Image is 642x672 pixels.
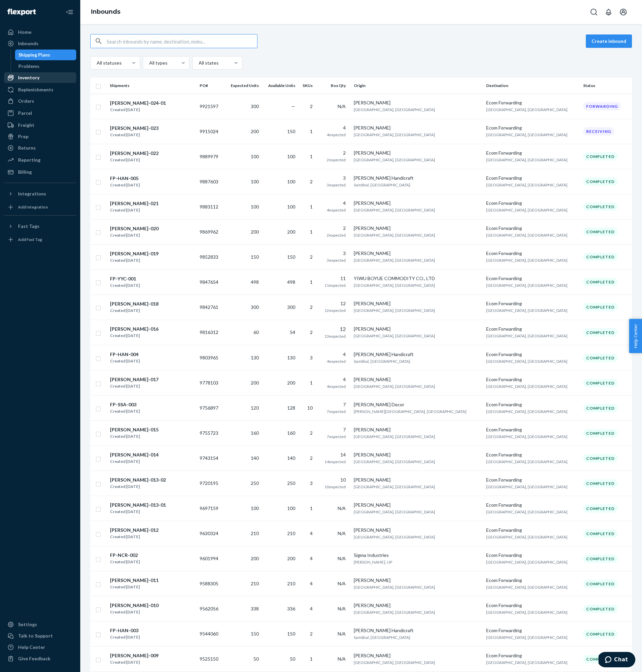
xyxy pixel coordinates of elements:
div: Completed [583,202,618,211]
th: Origin [351,78,484,94]
span: 4 expected [327,207,346,213]
div: Completed [583,429,618,437]
div: Ecom Forwarding [486,401,578,408]
span: 13 expected [324,334,346,339]
div: 4 [321,124,346,131]
div: Created [DATE] [110,533,158,540]
span: [GEOGRAPHIC_DATA], [GEOGRAPHIC_DATA] [354,459,435,464]
td: 9720195 [197,471,224,496]
td: 9847654 [197,269,224,295]
div: Created [DATE] [110,358,140,364]
div: 11 [321,275,346,282]
span: — [291,103,295,109]
th: Box Qty [318,78,351,94]
a: Shipping Plans [15,50,77,60]
div: [PERSON_NAME]-016 [110,326,158,332]
span: 498 [287,279,295,285]
div: 2 [321,150,346,156]
div: Completed [583,379,618,387]
th: Expected Units [224,78,261,94]
span: 140 [287,455,295,461]
span: [GEOGRAPHIC_DATA], [GEOGRAPHIC_DATA] [486,484,567,489]
span: 160 [287,430,295,436]
span: 1 [310,129,313,134]
div: [PERSON_NAME] [354,326,481,332]
span: 1 [310,229,313,235]
span: 2 [310,430,313,436]
div: [PERSON_NAME]-013-02 [110,477,166,483]
span: 1 [310,505,313,511]
span: 140 [251,455,259,461]
div: [PERSON_NAME] [354,225,481,232]
div: Completed [583,479,618,488]
div: 7 [321,401,346,408]
div: Billing [18,169,32,175]
div: Give Feedback [18,655,50,662]
div: Ecom Forwarding [486,351,578,358]
div: FP-HAN-004 [110,351,140,358]
div: Completed [583,328,618,337]
div: YIWU BOYUE COMMODITY CO., LTD [354,275,481,282]
span: [GEOGRAPHIC_DATA], [GEOGRAPHIC_DATA] [486,534,567,539]
div: Replenishments [18,86,53,93]
span: 11 expected [324,283,346,288]
div: Completed [583,303,618,311]
div: Created [DATE] [110,232,158,239]
th: Status [580,78,632,94]
div: Forwarding [583,102,621,110]
div: [PERSON_NAME] [354,451,481,458]
span: 3 expected [327,182,346,187]
div: Reporting [18,157,40,163]
div: Parcel [18,110,32,116]
div: Created [DATE] [110,307,158,314]
span: 2 expected [327,157,346,162]
div: Completed [583,228,618,236]
span: 100 [287,204,295,209]
span: 2 [310,254,313,260]
span: 200 [287,380,295,386]
button: Close Navigation [63,5,76,19]
div: [PERSON_NAME] [354,527,481,533]
div: 12 [321,325,346,333]
div: Home [18,29,31,35]
button: Give Feedback [4,653,76,664]
span: [GEOGRAPHIC_DATA], [GEOGRAPHIC_DATA] [354,484,435,489]
span: 14 expected [324,459,346,464]
div: [PERSON_NAME]-013-01 [110,502,166,508]
div: [PERSON_NAME] [354,426,481,433]
div: [PERSON_NAME]-017 [110,376,158,383]
input: All types [148,60,149,66]
a: Replenishments [4,84,76,95]
span: 300 [251,103,259,109]
div: [PERSON_NAME] [354,477,481,483]
button: Help Center [629,319,642,353]
div: Ecom Forwarding [486,376,578,383]
div: [PERSON_NAME] [354,124,481,131]
div: Completed [583,404,618,412]
span: 200 [287,229,295,235]
div: Ecom Forwarding [486,527,578,533]
span: [GEOGRAPHIC_DATA], [GEOGRAPHIC_DATA] [486,409,567,414]
div: [PERSON_NAME]-023 [110,125,158,132]
div: 3 [321,175,346,181]
div: [PERSON_NAME] Handicraft [354,175,481,181]
a: Freight [4,120,76,131]
span: 100 [287,154,295,159]
span: 150 [251,254,259,260]
td: 9743154 [197,446,224,471]
td: 9601994 [197,546,224,571]
button: Create inbound [586,34,632,48]
td: 9887603 [197,169,224,194]
td: 9921597 [197,94,224,119]
td: 9697159 [197,496,224,521]
span: 1 [310,279,313,285]
span: [GEOGRAPHIC_DATA], [GEOGRAPHIC_DATA] [486,157,567,162]
span: [GEOGRAPHIC_DATA], [GEOGRAPHIC_DATA] [354,157,435,162]
span: 2 [310,329,313,335]
span: [GEOGRAPHIC_DATA], [GEOGRAPHIC_DATA] [354,534,435,539]
div: Ecom Forwarding [486,275,578,282]
span: [GEOGRAPHIC_DATA], [GEOGRAPHIC_DATA] [486,384,567,389]
span: 1 [310,380,313,386]
span: 7 expected [327,409,346,414]
td: 9816312 [197,320,224,345]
